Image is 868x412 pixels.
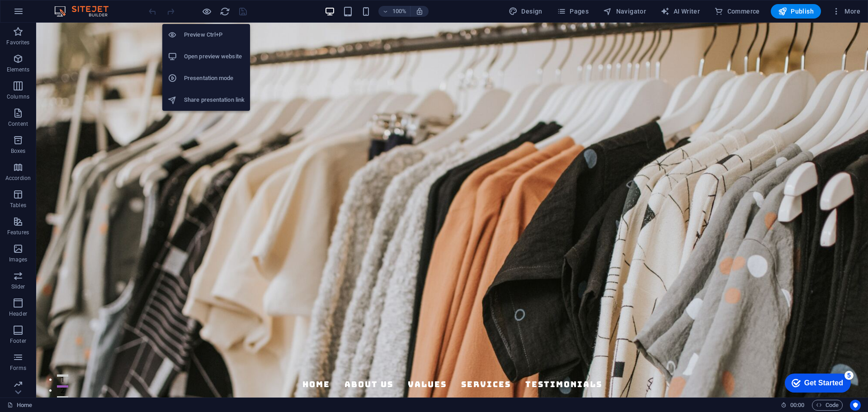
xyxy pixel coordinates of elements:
p: Forms [10,365,26,372]
a: Click to cancel selection. Double-click to open Pages [7,400,32,411]
p: Elements [7,66,30,73]
div: Get Started 5 items remaining, 0% complete [7,5,73,24]
h6: Session time [781,400,805,411]
span: More [832,7,860,16]
button: 2 [21,363,32,365]
button: 1 [21,352,32,354]
span: AI Writer [660,7,700,16]
div: Design (Ctrl+Alt+Y) [505,4,546,19]
span: Code [816,400,839,411]
h6: 100% [392,6,406,17]
p: Boxes [11,147,26,155]
div: 5 [67,2,76,11]
button: reload [219,6,230,17]
button: 100% [378,6,410,17]
button: Commerce [711,4,764,19]
img: Editor Logo [52,6,120,17]
button: More [828,4,864,19]
button: 3 [21,374,32,376]
p: Columns [7,93,29,100]
h6: Share presentation link [184,95,245,105]
h6: Open preview website [184,51,245,62]
span: Commerce [714,7,760,16]
button: Navigator [599,4,650,19]
button: Code [812,400,843,411]
div: Get Started [27,10,66,18]
p: Tables [10,202,26,209]
span: 00 00 [790,400,804,411]
span: Publish [778,7,814,16]
span: Navigator [603,7,646,16]
button: Design [505,4,546,19]
button: AI Writer [657,4,703,19]
button: Publish [771,4,821,19]
p: Footer [10,337,26,345]
button: Pages [553,4,592,19]
span: Design [509,7,542,16]
h6: Preview Ctrl+P [184,29,245,40]
p: Header [9,310,27,317]
span: Pages [557,7,589,16]
p: Accordion [5,175,31,182]
i: On resize automatically adjust zoom level to fit chosen device. [415,7,424,15]
p: Favorites [6,39,29,46]
button: Usercentrics [850,400,861,411]
span: : [797,402,798,408]
p: Features [7,229,29,236]
p: Slider [11,283,25,290]
h6: Presentation mode [184,73,245,84]
p: Images [9,256,28,263]
p: Content [8,120,28,128]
